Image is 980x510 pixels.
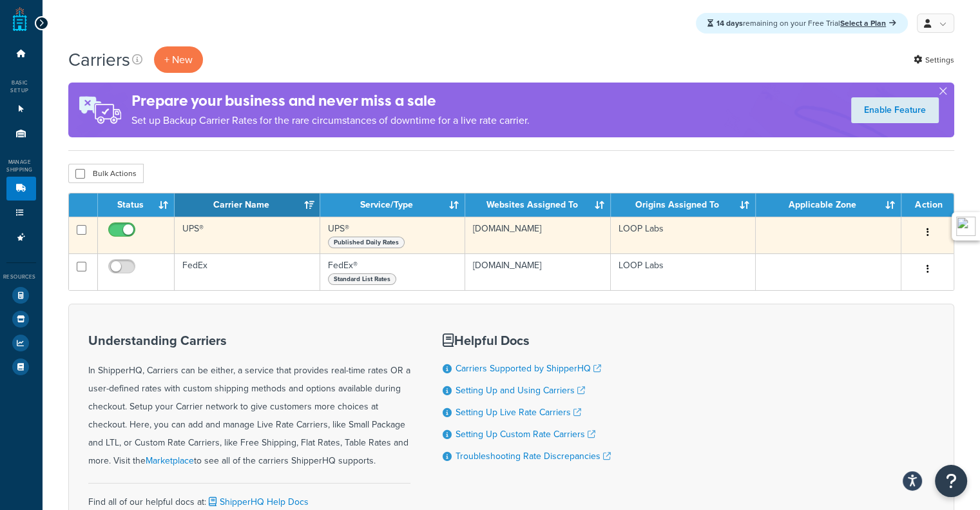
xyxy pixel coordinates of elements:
[465,217,610,253] td: [DOMAIN_NAME]
[175,253,320,290] td: FedEx
[175,217,320,253] td: UPS®
[154,46,203,73] button: + New
[465,253,610,290] td: [DOMAIN_NAME]
[6,355,36,378] li: Help Docs
[68,83,131,137] img: ad-rules-rateshop-fe6ec290ccb7230408bd80ed9643f0289d75e0ffd9eb532fc0e269fcd187b520.png
[851,97,939,123] a: Enable Feature
[320,193,465,217] th: Service/Type: activate to sort column ascending
[611,193,756,217] th: Origins Assigned To: activate to sort column ascending
[6,284,36,307] li: Test Your Rates
[456,449,611,463] a: Troubleshooting Rate Discrepancies
[98,193,175,217] th: Status: activate to sort column ascending
[13,6,27,32] a: ShipperHQ Home
[935,465,967,497] button: Open Resource Center
[901,193,954,217] th: Action
[131,112,530,130] p: Set up Backup Carrier Rates for the rare circumstances of downtime for a live rate carrier.
[443,333,611,348] h3: Helpful Docs
[465,193,610,217] th: Websites Assigned To: activate to sort column ascending
[716,17,743,29] strong: 14 days
[328,273,396,285] span: Standard List Rates
[756,193,901,217] th: Applicable Zone: activate to sort column ascending
[456,427,595,441] a: Setting Up Custom Rate Carriers
[6,308,36,331] li: Marketplace
[320,217,465,253] td: UPS®
[611,253,756,290] td: LOOP Labs
[328,237,405,248] span: Published Daily Rates
[6,122,36,146] li: Origins
[456,362,601,375] a: Carriers Supported by ShipperHQ
[611,217,756,253] td: LOOP Labs
[6,331,36,355] li: Analytics
[840,17,896,29] a: Select a Plan
[6,177,36,201] li: Carriers
[206,495,309,509] a: ShipperHQ Help Docs
[68,164,144,183] button: Bulk Actions
[456,384,585,397] a: Setting Up and Using Carriers
[696,13,908,34] div: remaining on your Free Trial
[320,253,465,290] td: FedEx®
[88,333,410,348] h3: Understanding Carriers
[68,47,130,72] h1: Carriers
[131,90,530,112] h4: Prepare your business and never miss a sale
[914,51,954,69] a: Settings
[6,42,36,66] li: Dashboard
[456,406,581,419] a: Setting Up Live Rate Carriers
[6,226,36,250] li: Advanced Features
[6,97,36,121] li: Websites
[146,454,194,467] a: Marketplace
[175,193,320,217] th: Carrier Name: activate to sort column ascending
[88,333,410,470] div: In ShipperHQ, Carriers can be either, a service that provides real-time rates OR a user-defined r...
[6,201,36,225] li: Shipping Rules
